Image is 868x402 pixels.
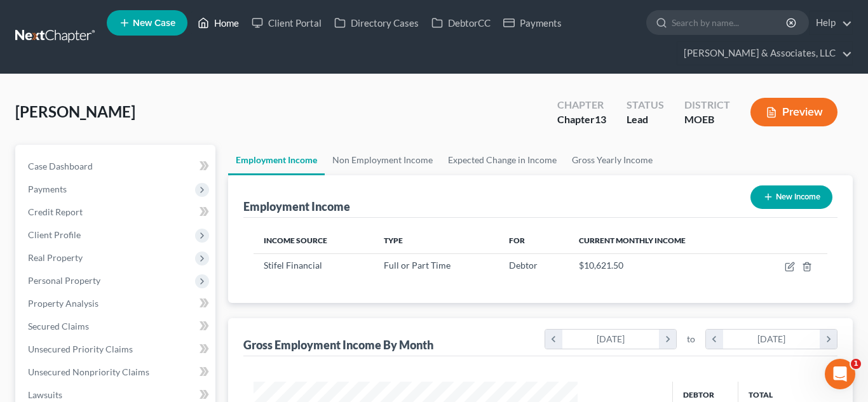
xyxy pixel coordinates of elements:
[28,229,81,240] span: Client Profile
[627,98,664,112] div: Status
[18,338,215,361] a: Unsecured Priority Claims
[684,112,730,127] div: MOEB
[28,161,93,171] span: Case Dashboard
[706,330,723,349] i: chevron_left
[328,11,425,34] a: Directory Cases
[28,389,62,400] span: Lawsuits
[425,11,497,34] a: DebtorCC
[384,236,403,245] span: Type
[557,98,606,112] div: Chapter
[545,330,562,349] i: chevron_left
[825,359,855,389] iframe: Intercom live chat
[28,206,83,217] span: Credit Report
[579,236,686,245] span: Current Monthly Income
[820,330,837,349] i: chevron_right
[579,260,623,271] span: $10,621.50
[677,42,852,65] a: [PERSON_NAME] & Associates, LLC
[684,98,730,112] div: District
[264,260,322,271] span: Stifel Financial
[28,366,149,377] span: Unsecured Nonpriority Claims
[750,98,837,126] button: Preview
[228,145,325,175] a: Employment Income
[28,275,100,286] span: Personal Property
[723,330,820,349] div: [DATE]
[243,199,350,214] div: Employment Income
[659,330,676,349] i: chevron_right
[18,201,215,224] a: Credit Report
[851,359,861,369] span: 1
[557,112,606,127] div: Chapter
[562,330,660,349] div: [DATE]
[810,11,852,34] a: Help
[18,292,215,315] a: Property Analysis
[264,236,327,245] span: Income Source
[28,298,98,309] span: Property Analysis
[28,184,67,194] span: Payments
[497,11,568,34] a: Payments
[15,102,135,121] span: [PERSON_NAME]
[384,260,451,271] span: Full or Part Time
[18,315,215,338] a: Secured Claims
[687,333,695,345] span: to
[440,145,564,175] a: Expected Change in Income
[18,361,215,384] a: Unsecured Nonpriority Claims
[672,11,788,34] input: Search by name...
[28,321,89,332] span: Secured Claims
[243,337,433,352] div: Gross Employment Income By Month
[28,252,83,263] span: Real Property
[28,344,133,354] span: Unsecured Priority Claims
[245,11,328,34] a: Client Portal
[509,236,525,245] span: For
[627,112,664,127] div: Lead
[595,113,606,125] span: 13
[191,11,245,34] a: Home
[564,145,660,175] a: Gross Yearly Income
[325,145,440,175] a: Non Employment Income
[750,185,832,209] button: New Income
[133,18,175,28] span: New Case
[509,260,538,271] span: Debtor
[18,155,215,178] a: Case Dashboard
